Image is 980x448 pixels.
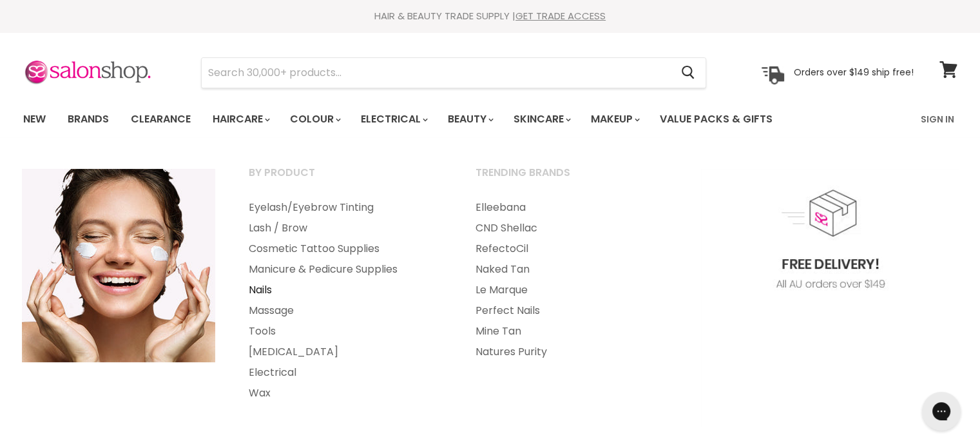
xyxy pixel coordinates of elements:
a: Trending Brands [459,162,684,195]
a: Sign In [913,106,962,133]
ul: Main menu [459,197,684,362]
form: Product [201,57,706,88]
a: New [14,106,55,133]
iframe: Gorgias live chat messenger [916,387,967,435]
a: GET TRADE ACCESS [515,9,606,23]
a: Elleebana [459,197,684,218]
button: Search [671,58,706,88]
a: Clearance [121,106,200,133]
p: Orders over $149 ship free! [794,66,914,78]
a: Lash / Brow [233,218,457,239]
a: Natures Purity [459,342,684,362]
a: Eyelash/Eyebrow Tinting [233,197,457,218]
a: Brands [58,106,119,133]
a: Naked Tan [459,259,684,280]
a: By Product [233,162,457,195]
a: [MEDICAL_DATA] [233,342,457,362]
a: Perfect Nails [459,300,684,321]
a: Massage [233,300,457,321]
a: Colour [280,106,349,133]
a: Value Packs & Gifts [650,106,782,133]
input: Search [202,58,671,88]
a: Makeup [581,106,648,133]
a: Electrical [233,362,457,383]
nav: Main [7,101,974,138]
a: Cosmetic Tattoo Supplies [233,239,457,259]
a: Wax [233,383,457,404]
a: Beauty [438,106,501,133]
div: HAIR & BEAUTY TRADE SUPPLY | [7,10,974,23]
a: RefectoCil [459,239,684,259]
a: Le Marque [459,280,684,300]
a: Haircare [203,106,278,133]
a: CND Shellac [459,218,684,239]
a: Manicure & Pedicure Supplies [233,259,457,280]
a: Electrical [351,106,436,133]
a: Nails [233,280,457,300]
a: Skincare [504,106,579,133]
ul: Main menu [233,197,457,404]
a: Mine Tan [459,321,684,342]
a: Tools [233,321,457,342]
ul: Main menu [14,101,848,138]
